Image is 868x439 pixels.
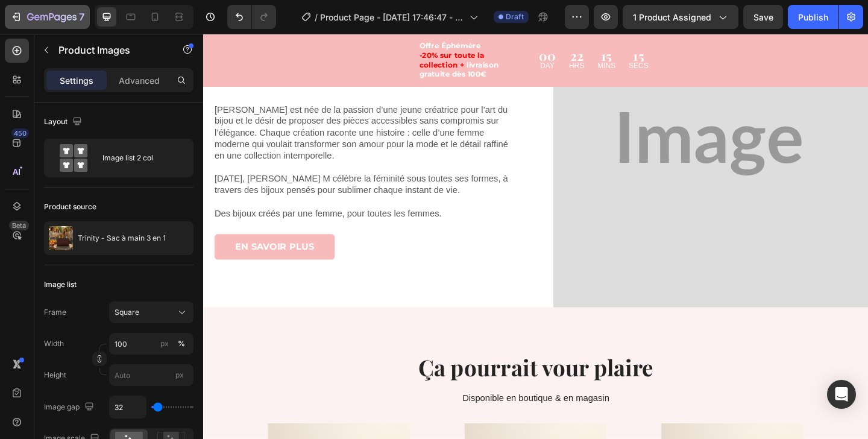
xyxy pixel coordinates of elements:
p: Product Images [58,43,161,57]
span: Square [115,307,139,318]
button: 7 [5,5,90,29]
p: Trinity - Sac à main 3 en 1 [78,234,166,242]
span: px [175,370,184,379]
label: Frame [44,307,66,318]
button: % [157,336,172,351]
button: Square [109,302,193,323]
p: Advanced [119,74,160,87]
div: Image list 2 col [102,144,176,172]
p: Disponible en boutique & en magasin [13,391,710,403]
button: Save [743,5,783,29]
span: Save [753,12,773,22]
span: Draft [506,11,524,22]
input: px% [109,333,193,355]
button: 1 product assigned [623,5,738,29]
div: % [178,338,185,349]
div: 450 [11,128,29,138]
div: px [160,338,169,349]
span: / [315,11,318,24]
div: Undo/Redo [227,5,276,29]
div: Beta [9,221,29,230]
div: Open Intercom Messenger [827,380,856,409]
iframe: Design area [203,34,868,439]
input: Auto [110,396,146,418]
span: 1 product assigned [633,11,711,24]
div: Image list [44,279,77,290]
div: Publish [798,11,828,24]
h2: Ça pourrait vour plaire [12,346,711,380]
div: Product source [44,201,96,212]
p: Settings [60,74,93,87]
button: Publish [788,5,838,29]
div: Image gap [44,399,96,415]
span: Product Page - [DATE] 17:46:47 - [PERSON_NAME] [320,11,465,24]
input: px [109,364,193,386]
label: Width [44,338,64,349]
p: 7 [79,10,84,24]
img: product feature img [49,226,73,250]
button: px [174,336,189,351]
label: Height [44,370,66,381]
div: Layout [44,114,84,130]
